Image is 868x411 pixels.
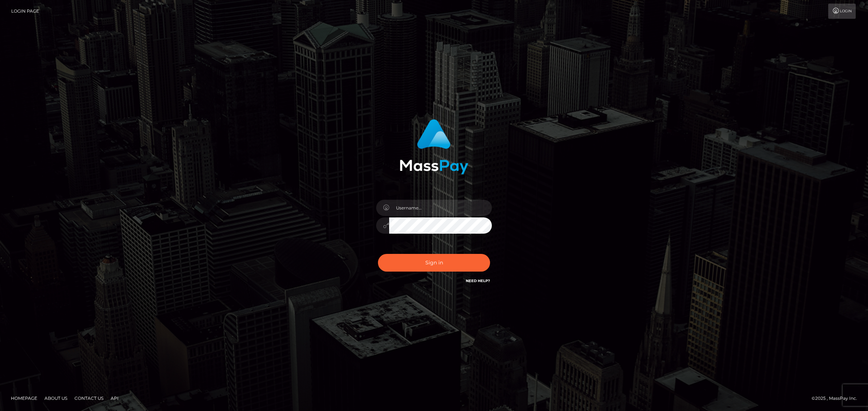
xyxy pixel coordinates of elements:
button: Sign in [378,254,490,272]
div: © 2025 , MassPay Inc. [812,394,863,402]
a: Contact Us [72,393,106,404]
a: API [108,393,122,404]
a: Login Page [11,4,39,19]
input: Username... [389,200,492,216]
img: MassPay Login [400,119,468,174]
a: Need Help? [466,278,490,283]
a: Login [828,4,856,19]
a: Homepage [8,393,40,404]
a: About Us [42,393,70,404]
